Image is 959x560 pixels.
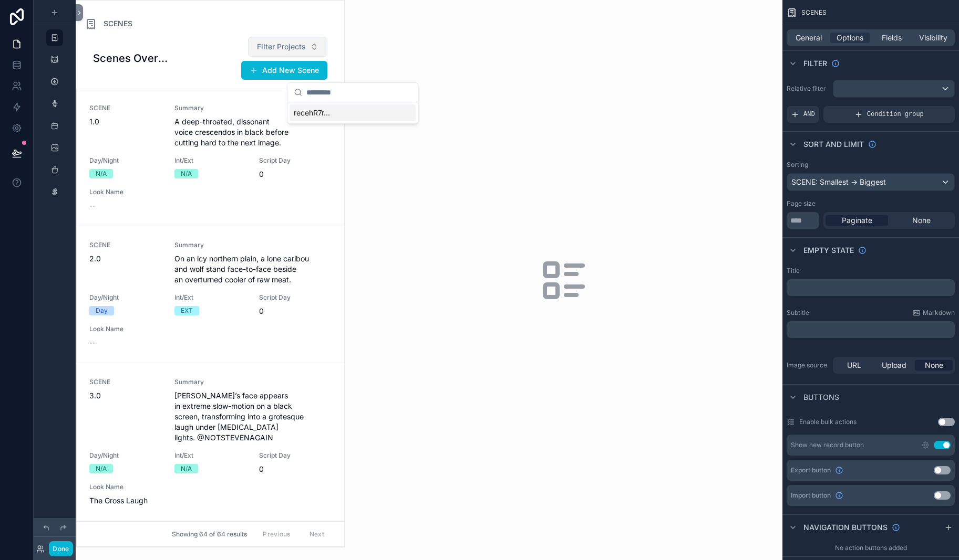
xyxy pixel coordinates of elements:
span: Visibility [919,33,947,43]
span: AND [803,110,815,119]
a: Markdown [912,309,955,317]
button: Add New Scene [241,61,327,80]
div: N/A [96,169,107,178]
span: Look Name [89,483,162,491]
span: 2.0 [89,253,162,264]
a: SCENE3.0Summary[PERSON_NAME]’s face appears in extreme slow-motion on a black screen, transformin... [77,363,344,521]
div: N/A [181,169,192,178]
span: Look Name [89,188,162,196]
span: Int/Ext [174,156,247,165]
span: Buttons [803,392,839,403]
span: Script Day [259,451,332,460]
div: Day [96,306,108,315]
span: SCENE [89,104,162,112]
button: Done [49,541,73,556]
span: Import button [791,491,831,500]
span: Options [837,33,863,43]
div: Suggestions [287,102,418,123]
span: SCENE [89,378,162,386]
span: Filter Projects [257,41,306,52]
span: Filter [803,58,827,69]
span: None [912,215,931,226]
span: Empty state [803,245,854,256]
button: SCENE: Smallest -> Biggest [787,173,955,191]
span: recehR7r... [294,108,330,118]
span: Script Day [259,156,332,165]
span: Showing 64 of 64 results [172,530,247,538]
span: SCENE [89,241,162,249]
span: Int/Ext [174,293,247,302]
label: Subtitle [787,309,809,317]
span: None [925,360,943,371]
label: Enable bulk actions [799,418,857,426]
span: Fields [882,33,902,43]
button: Select Button [248,37,327,57]
span: Markdown [923,309,955,317]
div: No action buttons added [782,540,959,556]
span: The Gross Laugh [89,495,162,506]
a: SCENE2.0SummaryOn an icy northern plain, a lone caribou and wolf stand face-to-face beside an ove... [77,226,344,363]
span: -- [89,337,96,348]
label: Sorting [787,161,808,169]
span: 1.0 [89,117,162,127]
span: Look Name [89,325,162,333]
a: SCENE1.0SummaryA deep-throated, dissonant voice crescendos in black before cutting hard to the ne... [77,89,344,226]
span: Summary [174,241,332,249]
span: SCENES [104,18,132,29]
span: General [796,33,822,43]
span: -- [89,200,96,211]
span: Day/Night [89,451,162,460]
span: Day/Night [89,293,162,302]
span: Navigation buttons [803,522,888,533]
label: Page size [787,199,816,208]
label: Image source [787,361,829,369]
div: EXT [181,306,193,315]
label: Title [787,267,800,275]
span: A deep-throated, dissonant voice crescendos in black before cutting hard to the next image. [174,117,332,148]
span: Day/Night [89,156,162,165]
span: 3.0 [89,390,162,401]
div: N/A [181,464,192,473]
span: Summary [174,378,332,386]
span: 0 [259,169,332,179]
span: 0 [259,464,332,474]
div: scrollable content [787,279,955,296]
span: SCENES [801,8,827,17]
span: Int/Ext [174,451,247,460]
span: Upload [882,360,906,371]
span: URL [847,360,861,371]
span: Script Day [259,293,332,302]
div: scrollable content [787,321,955,338]
span: Paginate [842,215,872,226]
span: Summary [174,104,332,112]
div: SCENE: Smallest -> Biggest [787,174,954,191]
label: Relative filter [787,84,829,93]
span: [PERSON_NAME]’s face appears in extreme slow-motion on a black screen, transforming into a grotes... [174,390,332,443]
span: Sort And Limit [803,139,864,150]
a: SCENES [85,17,132,30]
span: Export button [791,466,831,474]
div: N/A [96,464,107,473]
span: 0 [259,306,332,316]
h1: Scenes Overview [93,51,171,66]
span: Condition group [867,110,924,119]
div: Show new record button [791,441,864,449]
span: On an icy northern plain, a lone caribou and wolf stand face-to-face beside an overturned cooler ... [174,253,332,285]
